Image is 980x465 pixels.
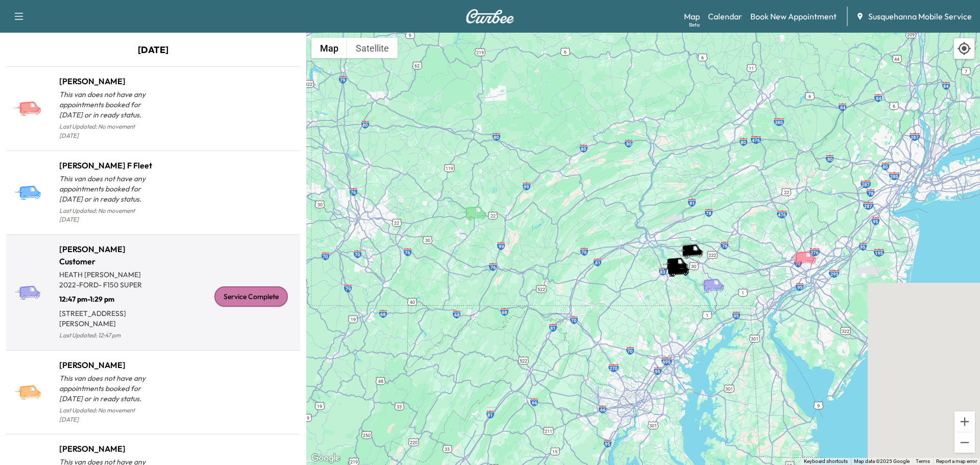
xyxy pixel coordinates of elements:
[868,10,972,22] span: Susquehanna Mobile Service
[347,38,398,58] button: Show satellite imagery
[854,458,910,464] span: Map data ©2025 Google
[59,243,153,267] h1: [PERSON_NAME] Customer
[916,458,930,464] a: Terms (opens in new tab)
[684,10,700,22] a: MapBeta
[59,75,153,87] h1: [PERSON_NAME]
[59,404,153,426] p: Last Updated: No movement [DATE]
[59,329,153,342] p: Last Updated: 12:47 pm
[59,290,153,304] p: 12:47 pm - 1:29 pm
[59,280,153,290] p: 2022 - FORD - F150 SUPER
[954,411,975,432] button: Zoom in
[689,21,700,29] div: Beta
[804,458,848,465] button: Keyboard shortcuts
[309,452,342,465] img: Google
[750,10,837,22] a: Book New Appointment
[59,359,153,371] h1: [PERSON_NAME]
[790,240,826,258] gmp-advanced-marker: Ramon O
[59,89,153,120] p: This van does not have any appointments booked for [DATE] or in ready status.
[309,452,342,465] a: Open this area in Google Maps (opens a new window)
[936,458,977,464] a: Report a map error
[953,38,975,59] div: Recenter map
[311,38,347,58] button: Show street map
[59,204,153,227] p: Last Updated: No movement [DATE]
[698,267,734,285] gmp-advanced-marker: Jay J Customer
[59,270,153,280] p: HEATH [PERSON_NAME]
[59,304,153,329] p: [STREET_ADDRESS][PERSON_NAME]
[465,9,514,23] img: Curbee Logo
[59,443,153,455] h1: [PERSON_NAME]
[214,286,288,307] div: Service Complete
[677,233,713,251] gmp-advanced-marker: Zach C Customer
[59,174,153,204] p: This van does not have any appointments booked for [DATE] or in ready status.
[59,120,153,142] p: Last Updated: No movement [DATE]
[59,373,153,404] p: This van does not have any appointments booked for [DATE] or in ready status.
[59,159,153,172] h1: [PERSON_NAME] F Fleet
[662,247,698,264] gmp-advanced-marker: Bridgett F Customer
[954,432,975,453] button: Zoom out
[460,195,496,213] gmp-advanced-marker: Jeff B
[708,10,742,22] a: Calendar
